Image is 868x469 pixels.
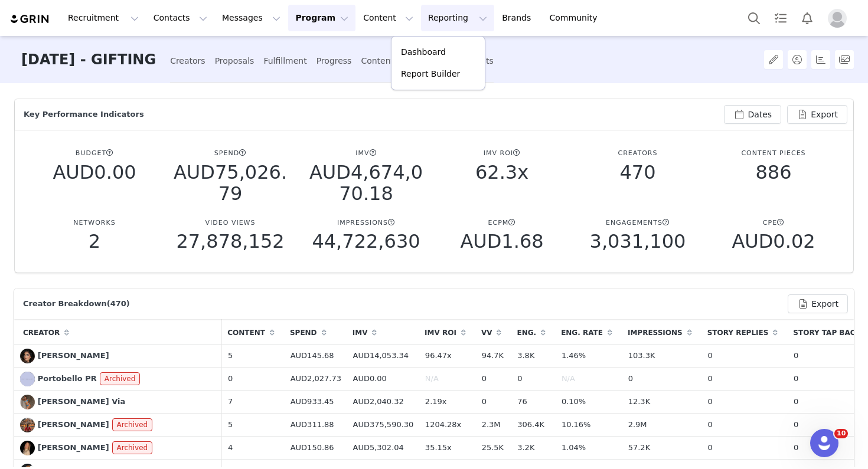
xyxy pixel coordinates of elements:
img: grin logo [9,14,51,25]
span: Archived [112,441,153,454]
td: 3.8K [511,345,556,368]
button: Export [787,105,847,124]
p: IMV ROI [441,149,563,159]
th: Impressions [622,319,702,345]
td: 0 [702,368,788,391]
span: AUD14,053.34 [353,351,409,360]
img: Polina Via [20,395,35,409]
p: Dashboard [401,46,446,58]
button: Dates [724,105,781,124]
td: 0 [622,368,702,391]
td: 0 [476,368,512,391]
span: Archived [100,372,141,385]
span: [PERSON_NAME] [38,351,109,360]
td: N/A [556,368,622,391]
p: Engagements [577,218,699,228]
th: IMV ROI [419,319,476,345]
a: [PERSON_NAME] Via [20,395,125,409]
td: 0 [702,345,788,368]
span: AUD0.02 [732,230,815,252]
p: Budget [34,149,155,159]
p: CPE [713,218,834,228]
th: Content [222,319,285,345]
td: 4 [222,437,285,460]
h3: [DATE] - GIFTING [21,36,156,84]
p: Creators [577,149,699,159]
span: [PERSON_NAME] [38,420,109,429]
td: 0 [476,391,512,414]
a: Tasks [768,5,794,31]
p: 2 [34,231,155,252]
img: Emily Sanches [20,441,35,455]
a: Community [543,5,610,31]
td: 5 [222,414,285,437]
td: 94.7K [476,345,512,368]
th: IMV [347,319,419,345]
img: Barbora Ulrich [20,418,35,432]
td: 25.5K [476,437,512,460]
th: Story Replies [702,319,788,345]
img: Portobello PR [20,372,35,386]
td: 1.04% [556,437,622,460]
a: [PERSON_NAME] [20,349,109,363]
div: Proposals [215,45,254,77]
p: Report Builder [401,68,460,80]
button: Notifications [794,5,820,31]
p: ECPM [441,218,563,228]
span: AUD2,040.32 [353,397,404,406]
span: (470) [107,299,130,308]
span: AUD4,674,070.18 [309,161,423,205]
div: Creator Breakdown [20,298,139,310]
a: Brands [495,5,541,31]
p: Video Views [169,218,291,228]
td: 0 [511,368,556,391]
td: 1.46% [556,345,622,368]
td: 2.19x [419,391,476,414]
td: 12.3K [622,391,702,414]
p: 44,722,630 [305,231,427,252]
td: 0 [222,368,285,391]
td: 5 [222,345,285,368]
td: N/A [419,368,476,391]
span: AUD145.68 [291,351,334,360]
a: [PERSON_NAME] [20,441,109,455]
td: 96.47x [419,345,476,368]
span: 62.3x [475,161,528,183]
th: Eng. [511,319,556,345]
td: 103.3K [622,345,702,368]
a: Portobello PR [20,372,97,386]
p: Impressions [305,218,427,228]
span: AUD2,027.73 [291,374,341,383]
td: 7 [222,391,285,414]
span: AUD150.86 [291,443,334,452]
p: 3,031,100 [577,231,699,252]
button: Profile [821,9,859,28]
td: 10.16% [556,414,622,437]
button: Contacts [146,5,214,31]
td: 306.4K [511,414,556,437]
td: 0 [702,437,788,460]
a: [PERSON_NAME] [20,418,109,432]
div: Creators [170,45,205,77]
th: Creator [14,319,222,345]
th: VV [476,319,512,345]
span: AUD75,026.79 [174,161,287,205]
button: Export [788,294,848,313]
div: Content [361,45,394,77]
span: AUD375,590.30 [353,420,414,429]
span: AUD0.00 [353,374,387,383]
button: Messages [215,5,288,31]
span: AUD5,302.04 [353,443,404,452]
p: 470 [577,162,699,183]
button: Reporting [421,5,494,31]
span: [PERSON_NAME] Via [38,397,125,406]
button: Program [288,5,355,31]
button: Recruitment [61,5,146,31]
div: Fulfillment [263,45,306,77]
img: placeholder-profile.jpg [828,9,847,28]
span: [PERSON_NAME] [38,443,109,452]
iframe: Intercom live chat [810,429,838,457]
span: AUD311.88 [291,420,334,429]
p: 886 [713,162,834,183]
